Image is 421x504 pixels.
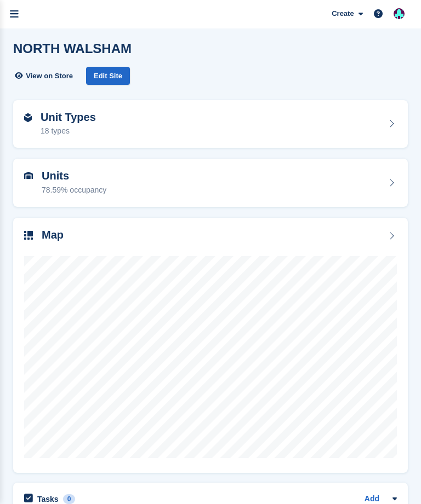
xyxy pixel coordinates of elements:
img: unit-type-icn-2b2737a686de81e16bb02015468b77c625bbabd49415b5ef34ead5e3b44a266d.svg [24,113,32,122]
div: 0 [63,494,76,504]
h2: Unit Types [41,111,96,124]
span: View on Store [26,71,73,82]
h2: Map [42,229,64,241]
h2: Units [42,170,106,182]
div: Edit Site [86,67,130,85]
a: Edit Site [86,67,130,89]
a: Unit Types 18 types [13,100,408,148]
div: 18 types [41,125,96,137]
img: Simon Gardner [394,8,405,19]
a: Units 78.59% occupancy [13,159,408,207]
img: map-icn-33ee37083ee616e46c38cad1a60f524a97daa1e2b2c8c0bc3eb3415660979fc1.svg [24,231,33,240]
h2: Tasks [37,494,59,504]
div: 78.59% occupancy [42,184,106,196]
span: Create [332,8,354,19]
h2: NORTH WALSHAM [13,41,132,56]
img: unit-icn-7be61d7bf1b0ce9d3e12c5938cc71ed9869f7b940bace4675aadf7bd6d80202e.svg [24,172,33,179]
a: Map [13,218,408,473]
a: View on Store [13,67,77,85]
